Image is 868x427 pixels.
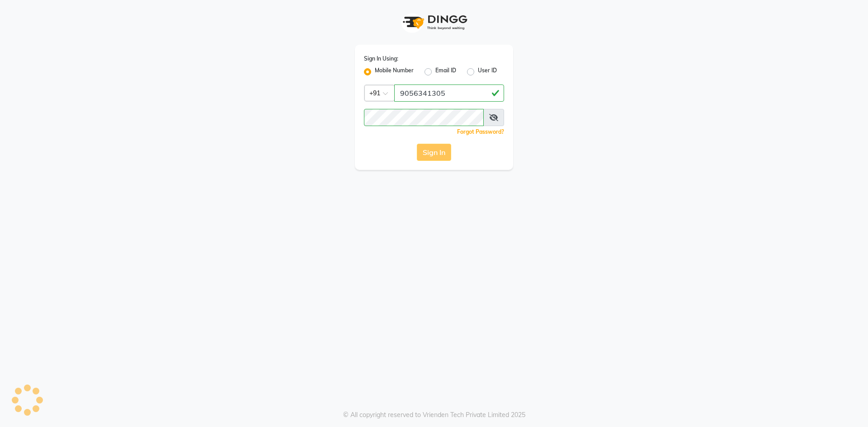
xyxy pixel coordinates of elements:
[364,55,398,63] label: Sign In Using:
[394,84,504,102] input: Username
[435,66,456,77] label: Email ID
[398,9,470,36] img: logo1.svg
[375,66,414,77] label: Mobile Number
[457,128,504,135] a: Forgot Password?
[478,66,497,77] label: User ID
[364,109,484,126] input: Username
